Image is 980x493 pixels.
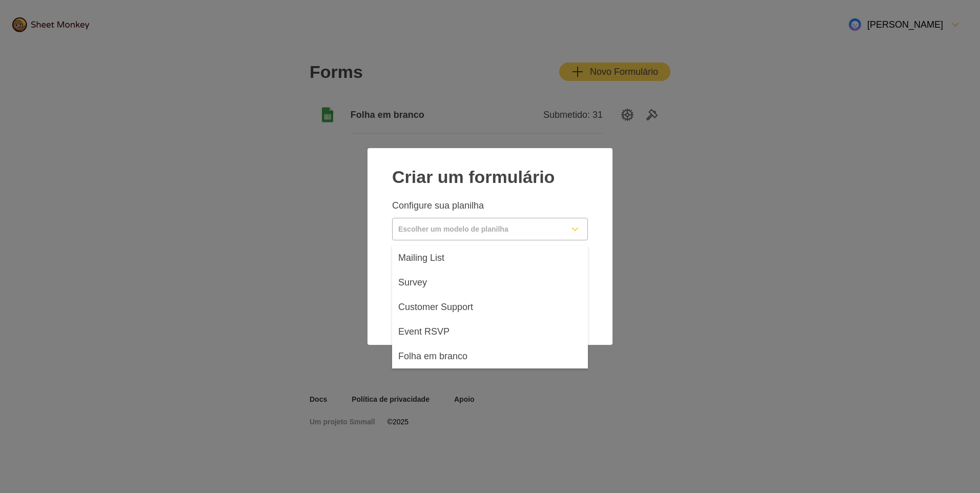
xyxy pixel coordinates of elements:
span: Event RSVP [398,325,450,338]
p: Configure sua planilha [392,199,588,212]
span: Mailing List [398,252,444,264]
span: Survey [398,276,427,289]
input: Escolher um modelo de planilha [393,218,563,240]
svg: FormDown [569,223,581,235]
span: Customer Support [398,301,473,313]
h2: Criar um formulário [392,160,588,187]
button: Escolher um modelo de planilha [392,218,588,240]
span: Folha em branco [398,350,467,362]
